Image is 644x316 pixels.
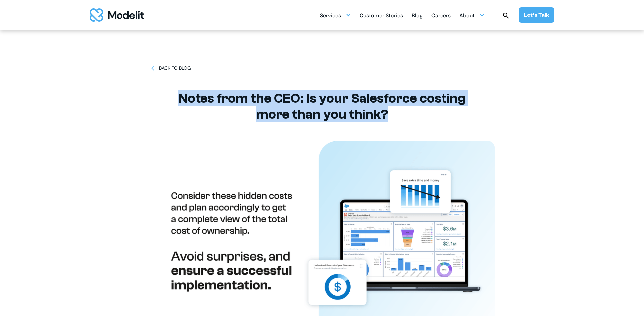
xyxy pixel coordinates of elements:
div: Customer Stories [360,10,403,23]
img: modelit logo [90,8,144,22]
a: Customer Stories [360,9,403,22]
a: home [90,8,144,22]
div: Let’s Talk [524,11,549,19]
h1: Notes from the CEO: Is your Salesforce costing more than you think? [173,90,471,122]
div: Careers [431,10,451,23]
div: About [459,10,475,23]
a: Blog [412,9,423,22]
div: Services [320,9,351,22]
a: Careers [431,9,451,22]
div: Blog [412,10,423,23]
div: About [459,9,485,22]
div: Services [320,10,341,23]
a: BACK TO BLOG [149,65,191,72]
a: Let’s Talk [519,7,554,23]
div: BACK TO BLOG [159,65,191,72]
